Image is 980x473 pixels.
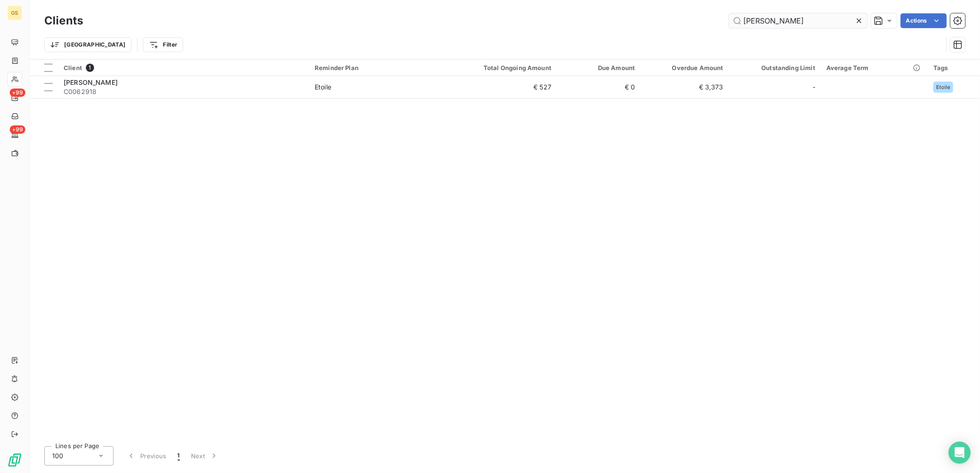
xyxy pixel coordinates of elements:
[10,89,25,97] span: +99
[735,64,815,71] div: Outstanding Limit
[86,64,94,72] span: 1
[640,76,729,98] td: € 3,373
[121,446,172,466] button: Previous
[826,64,922,71] div: Average Term
[64,87,304,96] span: C0062918
[64,78,118,86] span: [PERSON_NAME]
[729,13,867,28] input: Search
[7,6,22,20] div: GS
[949,442,971,464] div: Open Intercom Messenger
[901,13,947,28] button: Actions
[557,76,640,98] td: € 0
[185,446,224,466] button: Next
[936,84,950,90] span: Etoile
[178,451,180,461] span: 1
[562,64,635,71] div: Due Amount
[315,83,331,92] div: Etoile
[646,64,723,71] div: Overdue Amount
[44,37,131,52] button: [GEOGRAPHIC_DATA]
[143,37,183,52] button: Filter
[445,76,557,98] td: € 527
[7,453,22,467] img: Logo LeanPay
[44,12,83,29] h3: Clients
[933,64,974,71] div: Tags
[64,64,82,71] span: Client
[813,83,815,92] span: -
[315,64,440,71] div: Reminder Plan
[451,64,551,71] div: Total Ongoing Amount
[10,125,25,134] span: +99
[172,446,185,466] button: 1
[52,451,63,461] span: 100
